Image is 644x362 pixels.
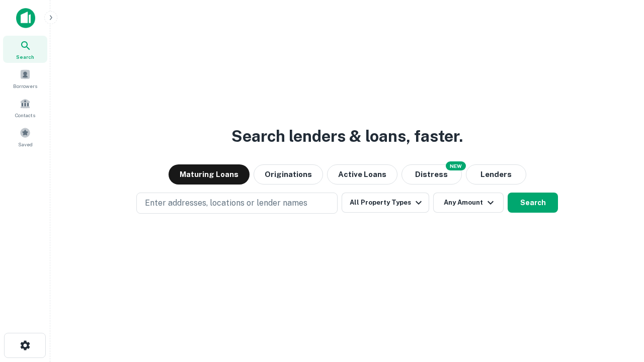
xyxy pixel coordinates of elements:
[13,82,37,90] span: Borrowers
[3,94,47,121] a: Contacts
[401,164,462,185] button: Search distressed loans with lien and other non-mortgage details.
[136,193,338,214] button: Enter addresses, locations or lender names
[446,161,466,170] div: NEW
[231,124,463,148] h3: Search lenders & loans, faster.
[508,193,558,213] button: Search
[3,36,47,63] a: Search
[16,53,34,61] span: Search
[145,197,307,209] p: Enter addresses, locations or lender names
[254,164,323,185] button: Originations
[327,164,397,185] button: Active Loans
[3,65,47,92] a: Borrowers
[3,123,47,150] a: Saved
[466,164,526,185] button: Lenders
[16,8,35,28] img: capitalize-icon.png
[594,282,644,330] iframe: Chat Widget
[18,140,33,148] span: Saved
[15,111,35,119] span: Contacts
[342,193,429,213] button: All Property Types
[433,193,504,213] button: Any Amount
[169,164,250,185] button: Maturing Loans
